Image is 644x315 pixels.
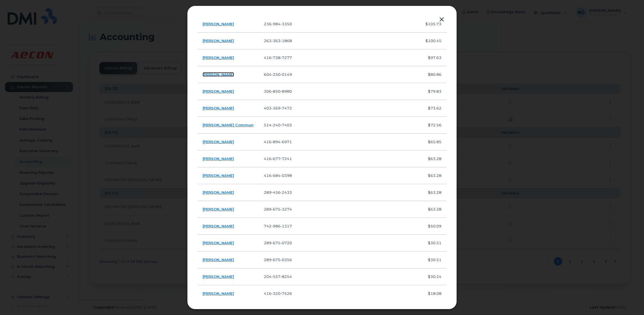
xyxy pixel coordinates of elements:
[420,201,446,218] td: $63.28
[280,224,292,228] span: 1317
[203,224,234,228] a: [PERSON_NAME]
[203,123,253,127] a: [PERSON_NAME] Commun
[264,156,292,161] span: 416
[420,150,446,167] td: $63.28
[271,190,280,195] span: 456
[203,106,234,110] a: [PERSON_NAME]
[271,89,280,93] span: 850
[203,156,234,161] a: [PERSON_NAME]
[420,184,446,201] td: $63.28
[420,83,446,100] td: $79.83
[264,89,292,93] span: 306
[264,241,292,245] span: 289
[280,106,292,110] span: 7472
[280,207,292,211] span: 3274
[203,241,234,245] a: [PERSON_NAME]
[420,117,446,134] td: $72.56
[264,224,292,228] span: 742
[203,89,234,93] a: [PERSON_NAME]
[280,156,292,161] span: 7241
[280,140,292,144] span: 6971
[203,190,234,195] a: [PERSON_NAME]
[280,241,292,245] span: 0720
[420,218,446,235] td: $50.09
[271,123,280,127] span: 240
[271,241,280,245] span: 675
[280,123,292,127] span: 7403
[271,156,280,161] span: 677
[280,173,292,178] span: 0398
[271,106,280,110] span: 369
[420,134,446,150] td: $65.85
[420,235,446,252] td: $30.51
[420,100,446,117] td: $73.62
[280,190,292,195] span: 2433
[271,140,280,144] span: 894
[264,173,292,178] span: 416
[203,207,234,211] a: [PERSON_NAME]
[264,106,292,110] span: 403
[264,207,292,211] span: 289
[271,207,280,211] span: 675
[271,173,280,178] span: 684
[203,140,234,144] a: [PERSON_NAME]
[264,190,292,195] span: 289
[203,173,234,178] a: [PERSON_NAME]
[420,167,446,184] td: $63.28
[271,224,280,228] span: 986
[264,123,292,127] span: 514
[264,140,292,144] span: 416
[280,89,292,93] span: 8980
